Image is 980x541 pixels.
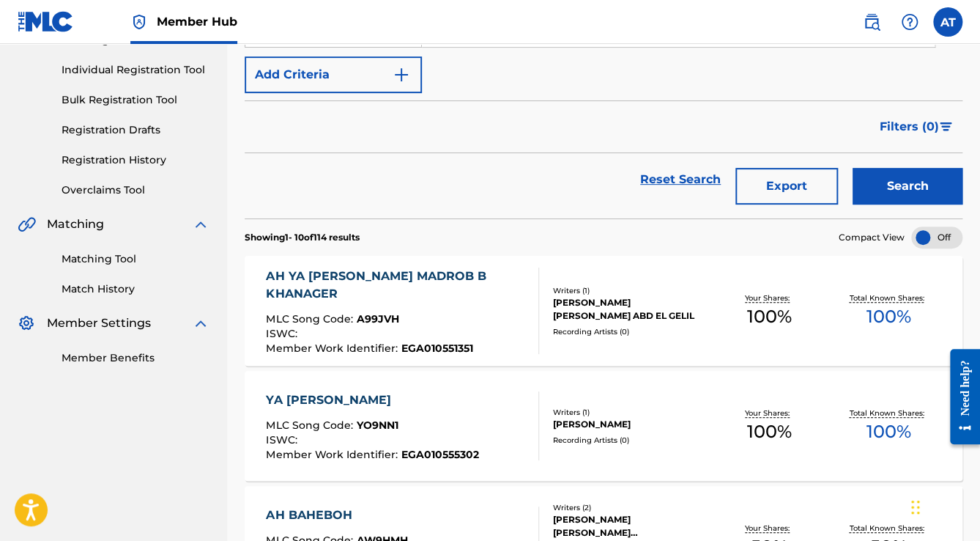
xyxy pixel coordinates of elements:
span: 100 % [747,419,792,445]
p: Your Shares: [745,523,793,534]
span: EGA010555302 [401,448,478,461]
span: EGA010551351 [401,342,472,355]
img: search [863,13,880,31]
a: Public Search [857,7,886,37]
div: Writers ( 2 ) [553,502,710,513]
span: Filters ( 0 ) [880,118,939,136]
a: Member Benefits [62,350,209,366]
span: 100 % [866,303,910,330]
a: AH YA [PERSON_NAME] MADROB B KHANAGERMLC Song Code:A99JVHISWC:Member Work Identifier:EGA010551351... [245,256,962,366]
img: help [901,13,918,31]
div: Recording Artists ( 0 ) [553,435,710,446]
span: MLC Song Code : [266,312,356,325]
img: Member Settings [18,314,35,332]
a: Matching Tool [62,251,209,267]
button: Filters (0) [871,108,962,145]
div: AH BAHEBOH [266,507,473,524]
span: 100 % [747,303,792,330]
span: A99JVH [356,312,398,325]
div: [PERSON_NAME] [553,418,710,431]
a: Overclaims Tool [62,183,209,198]
p: Total Known Shares: [849,523,927,534]
div: Writers ( 1 ) [553,407,710,418]
span: Member Work Identifier : [266,448,401,461]
span: Matching [47,216,104,233]
span: Member Hub [157,13,237,30]
img: expand [192,314,209,332]
img: 9d2ae6d4665cec9f34b9.svg [393,66,410,84]
div: Drag [911,485,920,529]
span: 100 % [866,419,910,445]
a: Bulk Registration Tool [62,92,209,108]
span: YO9NN1 [356,419,398,432]
p: Showing 1 - 10 of 114 results [245,231,360,244]
a: Individual Registration Tool [62,62,209,78]
p: Total Known Shares: [849,408,927,419]
img: Top Rightsholder [130,13,148,31]
a: Match History [62,281,209,297]
span: MLC Song Code : [266,419,356,432]
span: Member Settings [47,314,151,332]
div: Recording Artists ( 0 ) [553,326,710,337]
a: Registration Drafts [62,122,209,138]
div: Help [895,7,924,37]
span: ISWC : [266,327,300,340]
a: Registration History [62,152,209,168]
span: Compact View [839,231,905,244]
iframe: Resource Center [939,338,980,456]
img: expand [192,216,209,233]
div: User Menu [933,7,962,37]
div: Writers ( 1 ) [553,285,710,296]
p: Your Shares: [745,292,793,303]
img: filter [940,122,952,131]
p: Total Known Shares: [849,292,927,303]
div: YA [PERSON_NAME] [266,391,478,409]
div: [PERSON_NAME] [PERSON_NAME] ABD EL GELIL [553,296,710,323]
a: Reset Search [633,163,728,196]
p: Your Shares: [745,408,793,419]
span: ISWC : [266,433,300,446]
button: Add Criteria [245,56,422,93]
button: Export [735,168,838,205]
img: MLC Logo [18,11,74,32]
span: Member Work Identifier : [266,342,401,355]
button: Search [853,168,962,205]
img: Matching [18,216,36,233]
div: AH YA [PERSON_NAME] MADROB B KHANAGER [266,268,526,303]
a: YA [PERSON_NAME]MLC Song Code:YO9NN1ISWC:Member Work Identifier:EGA010555302Writers (1)[PERSON_NA... [245,371,962,481]
iframe: Chat Widget [907,471,980,541]
div: [PERSON_NAME] [PERSON_NAME] [PERSON_NAME] [PERSON_NAME] [PERSON_NAME] [553,513,710,540]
